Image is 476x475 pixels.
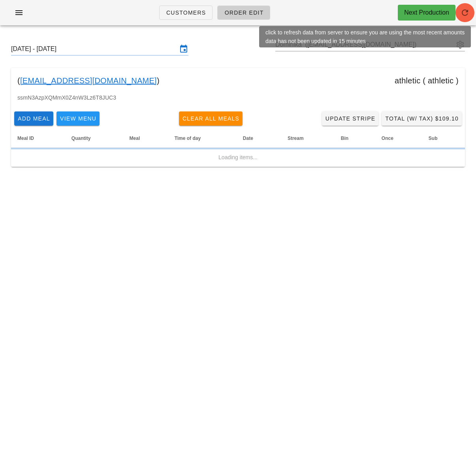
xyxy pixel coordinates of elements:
a: Customers [159,6,213,20]
span: Total (w/ Tax) $109.10 [385,115,459,122]
div: ( ) athletic ( athletic ) [11,68,465,93]
button: Add Meal [14,111,53,126]
span: Clear All Meals [182,115,240,122]
th: Once: Not sorted. Activate to sort ascending. [375,129,422,148]
th: Date: Not sorted. Activate to sort ascending. [237,129,281,148]
span: Order Edit [224,9,263,16]
span: Once [382,136,393,141]
a: [EMAIL_ADDRESS][DOMAIN_NAME] [20,74,157,87]
button: View Menu [56,111,100,126]
th: Quantity: Not sorted. Activate to sort ascending. [65,129,123,148]
button: Total (w/ Tax) $109.10 [382,111,462,126]
div: Next Production [404,8,449,17]
span: Meal [130,136,140,141]
input: Search by email or name [275,38,454,51]
span: Update Stripe [325,115,376,122]
span: Quantity [71,136,91,141]
span: View Menu [60,115,96,122]
th: Sub: Not sorted. Activate to sort ascending. [422,129,465,148]
div: ssmN3AzpXQMmX0Z4nW3Lz6T8JUC3 [11,93,465,108]
span: Meal ID [17,136,34,141]
span: Add Meal [17,115,50,122]
span: Customers [166,9,206,16]
span: Date [243,136,253,141]
span: Bin [341,136,348,141]
th: Meal ID: Not sorted. Activate to sort ascending. [11,129,65,148]
span: Sub [429,136,438,141]
span: Time of day [175,136,201,141]
span: Stream [288,136,304,141]
a: Update Stripe [322,111,379,126]
td: Loading items... [11,148,465,167]
th: Bin: Not sorted. Activate to sort ascending. [335,129,375,148]
th: Stream: Not sorted. Activate to sort ascending. [281,129,335,148]
th: Meal: Not sorted. Activate to sort ascending. [123,129,168,148]
button: Clear All Meals [179,111,243,126]
button: appended action [455,40,465,49]
th: Time of day: Not sorted. Activate to sort ascending. [168,129,237,148]
a: Order Edit [217,6,270,20]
